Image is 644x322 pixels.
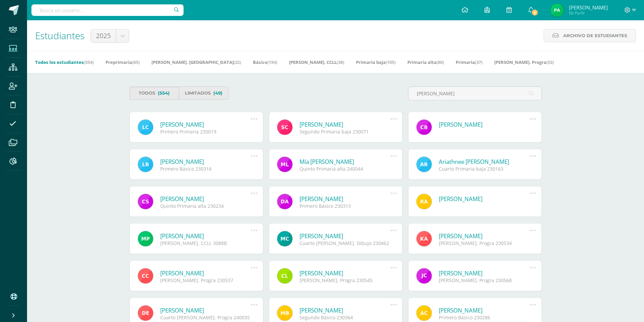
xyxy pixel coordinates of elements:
[439,269,530,277] a: [PERSON_NAME]
[531,9,539,16] span: 5
[179,86,229,100] a: Limitados(49)
[300,240,390,246] div: Cuarto [PERSON_NAME]. Dibujo 230462
[84,59,94,65] span: (554)
[31,4,184,16] input: Busca un usuario...
[151,57,241,68] a: [PERSON_NAME]. [GEOGRAPHIC_DATA](22)
[132,59,140,65] span: (65)
[300,277,390,283] div: [PERSON_NAME]. Progra 230545
[439,277,530,283] div: [PERSON_NAME]. Progra 230568
[300,306,390,314] a: [PERSON_NAME]
[158,87,170,99] span: (554)
[160,166,251,172] div: Primero Básico 230316
[300,128,390,135] div: Segundo Primaria baja 230071
[35,29,85,42] span: Estudiantes
[160,203,251,209] div: Quinto Primaria alta 230234
[439,158,530,166] a: Ariathnee [PERSON_NAME]
[439,240,530,246] div: [PERSON_NAME]. Progra 230534
[563,29,627,42] span: Archivo de Estudiantes
[96,29,111,42] span: 2025
[300,269,390,277] a: [PERSON_NAME]
[407,57,444,68] a: Primaria alta(80)
[356,57,396,68] a: Primaria baja(105)
[35,57,94,68] a: Todos los estudiantes(554)
[300,121,390,128] a: [PERSON_NAME]
[546,59,554,65] span: (53)
[300,195,390,203] a: [PERSON_NAME]
[267,59,277,65] span: (154)
[436,59,444,65] span: (80)
[253,57,277,68] a: Básico(154)
[569,4,608,11] span: [PERSON_NAME]
[160,306,251,314] a: [PERSON_NAME]
[300,158,390,166] a: Mía [PERSON_NAME]
[160,314,251,321] div: Cuarto [PERSON_NAME]. Progra 240035
[160,195,251,203] a: [PERSON_NAME]
[213,87,222,99] span: (49)
[544,29,636,42] a: Archivo de Estudiantes
[550,3,564,17] img: ea606af391f2c2e5188f5482682bdea3.png
[439,166,530,172] div: Cuarto Primaria baja 230163
[300,166,390,172] div: Quinto Primaria alta 240044
[289,57,344,68] a: [PERSON_NAME]. CCLL(38)
[439,195,530,203] a: [PERSON_NAME]
[337,59,344,65] span: (38)
[160,128,251,135] div: Primero Primaria 230019
[386,59,396,65] span: (105)
[160,232,251,240] a: [PERSON_NAME]
[160,240,251,246] div: [PERSON_NAME]. CCLL 3088B
[475,59,482,65] span: (37)
[439,232,530,240] a: [PERSON_NAME]
[408,87,542,100] input: Busca al estudiante aquí...
[439,121,530,128] a: [PERSON_NAME]
[439,314,530,321] div: Primero Básico 230286
[300,232,390,240] a: [PERSON_NAME]
[234,59,241,65] span: (22)
[160,158,251,166] a: [PERSON_NAME]
[439,306,530,314] a: [PERSON_NAME]
[456,57,482,68] a: Primaria(37)
[160,277,251,283] div: [PERSON_NAME]. Progra 230537
[129,86,179,100] a: Todos(554)
[160,121,251,128] a: [PERSON_NAME]
[160,269,251,277] a: [PERSON_NAME]
[105,57,140,68] a: Preprimaria(65)
[300,314,390,321] div: Segundo Básico 230364
[494,57,554,68] a: [PERSON_NAME]. Progra(53)
[300,203,390,209] div: Primero Básico 230313
[569,10,608,16] span: Mi Perfil
[91,29,129,42] a: 2025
